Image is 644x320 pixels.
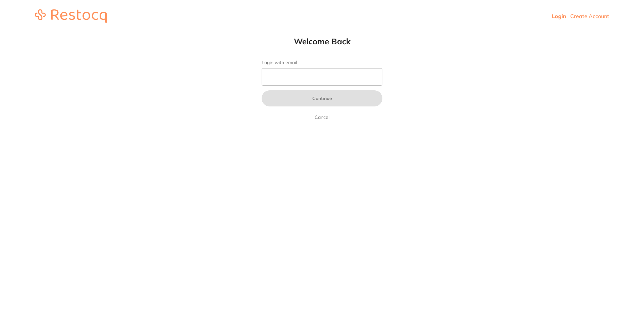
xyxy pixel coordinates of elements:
[313,113,331,121] a: Cancel
[248,36,396,46] h1: Welcome Back
[262,60,382,65] label: Login with email
[35,9,107,23] img: restocq_logo.svg
[552,13,566,19] a: Login
[570,13,609,19] a: Create Account
[262,90,382,106] button: Continue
